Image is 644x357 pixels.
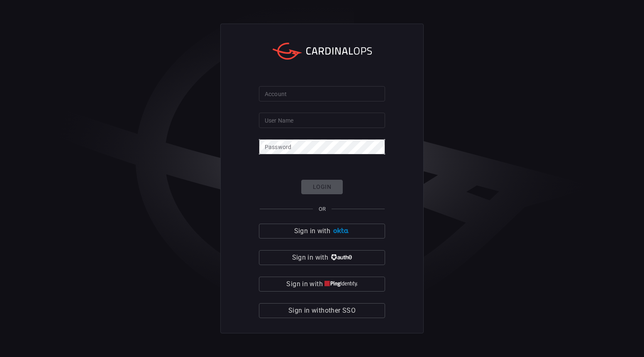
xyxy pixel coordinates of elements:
span: Sign in with [286,278,322,290]
span: Sign in with [292,252,328,263]
button: Sign in with [259,277,385,292]
button: Sign in with [259,250,385,265]
button: Sign in with [259,224,385,239]
span: OR [319,206,326,212]
span: Sign in with other SSO [288,305,356,316]
input: Type your account [259,86,385,101]
button: Sign in withother SSO [259,303,385,318]
span: Sign in with [294,225,330,237]
img: vP8Hhh4KuCH8AavWKdZY7RZgAAAAASUVORK5CYII= [330,254,352,261]
input: Type your user name [259,113,385,128]
img: Ad5vKXme8s1CQAAAABJRU5ErkJggg== [332,228,350,234]
img: quu4iresuhQAAAABJRU5ErkJggg== [324,281,358,287]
